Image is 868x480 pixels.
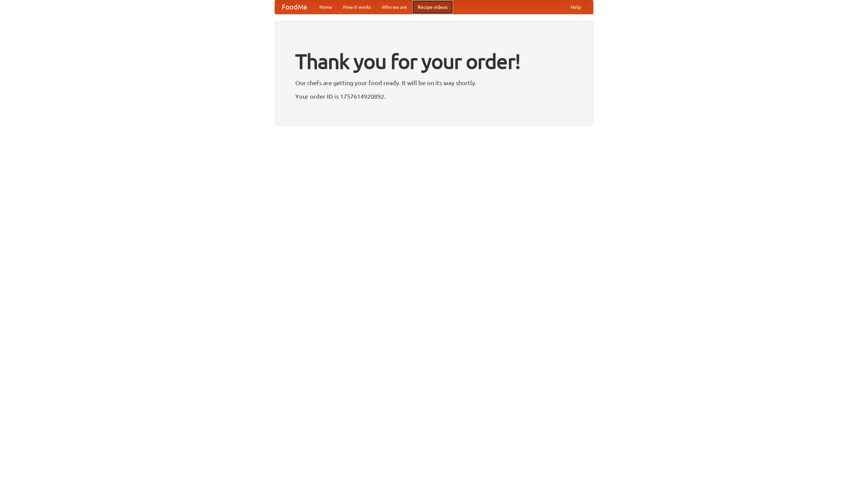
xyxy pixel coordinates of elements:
a: How it works [338,0,376,14]
h1: Thank you for your order! [295,45,573,78]
a: FoodMe [275,0,314,14]
a: Recipe videos [412,0,453,14]
p: Your order ID is 1757614920892. [295,91,573,101]
a: Help [565,0,586,14]
p: Our chefs are getting your food ready. It will be on its way shortly. [295,78,573,88]
a: Who we are [376,0,412,14]
a: Home [314,0,338,14]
